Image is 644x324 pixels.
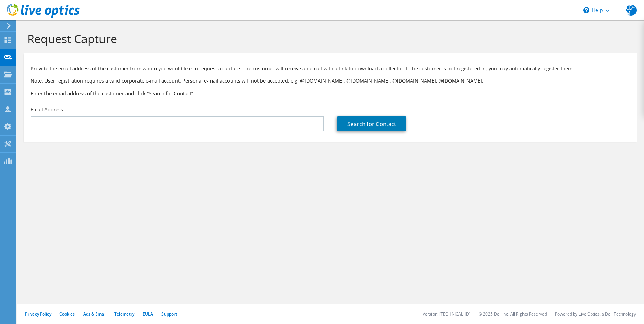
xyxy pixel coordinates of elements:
p: Note: User registration requires a valid corporate e-mail account. Personal e-mail accounts will ... [31,77,630,85]
a: Support [161,311,177,317]
a: Search for Contact [337,116,406,131]
p: Provide the email address of the customer from whom you would like to request a capture. The cust... [31,65,630,72]
li: Version: [TECHNICAL_ID] [423,311,471,317]
h1: Request Capture [27,32,630,46]
a: Telemetry [114,311,134,317]
a: Ads & Email [83,311,106,317]
h3: Enter the email address of the customer and click “Search for Contact”. [31,90,630,97]
span: CD-M [626,5,637,16]
a: Privacy Policy [25,311,51,317]
label: Email Address [31,106,63,113]
li: Powered by Live Optics, a Dell Technology [555,311,636,317]
svg: \n [583,7,589,13]
a: Cookies [59,311,75,317]
li: © 2025 Dell Inc. All Rights Reserved [479,311,547,317]
a: EULA [143,311,153,317]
